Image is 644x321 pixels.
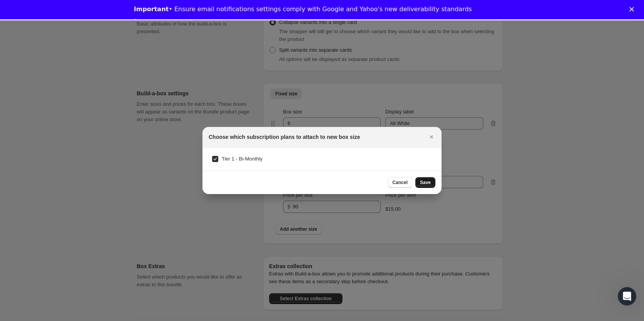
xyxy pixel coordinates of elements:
[388,177,412,188] button: Cancel
[222,156,263,162] span: Tier 1 - Bi-Monthly
[629,7,637,12] div: Close
[618,287,636,306] iframe: Intercom live chat
[134,5,472,13] div: • Ensure email notifications settings comply with Google and Yahoo's new deliverability standards
[415,177,435,188] button: Save
[134,18,174,26] a: Learn more
[134,5,169,13] b: Important
[393,179,408,186] span: Cancel
[209,133,360,141] h2: Choose which subscription plans to attach to new box size
[426,132,437,142] button: Close
[420,179,431,186] span: Save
